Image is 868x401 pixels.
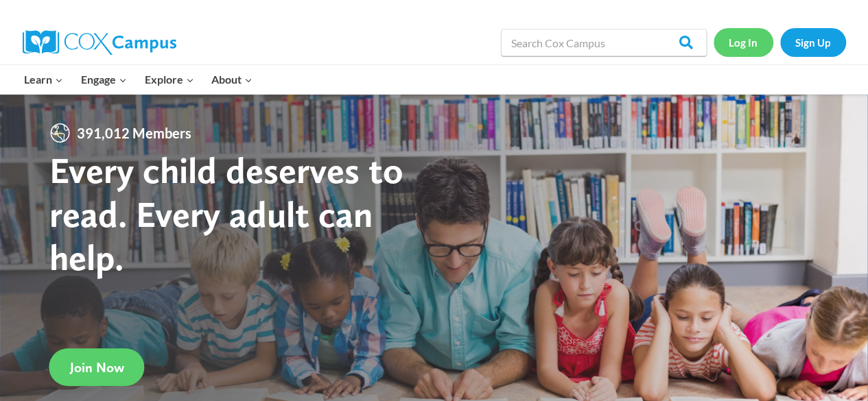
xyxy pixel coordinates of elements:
[70,359,124,376] span: Join Now
[49,148,403,279] strong: Every child deserves to read. Every adult can help.
[71,122,197,144] span: 391,012 Members
[714,28,846,56] nav: Secondary Navigation
[23,30,176,55] img: Cox Campus
[16,65,73,94] button: Child menu of Learn
[72,65,136,94] button: Child menu of Engage
[714,28,773,56] a: Log In
[49,348,145,386] a: Join Now
[780,28,846,56] a: Sign Up
[501,29,707,56] input: Search Cox Campus
[136,65,203,94] button: Child menu of Explore
[16,65,261,94] nav: Primary Navigation
[202,65,261,94] button: Child menu of About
